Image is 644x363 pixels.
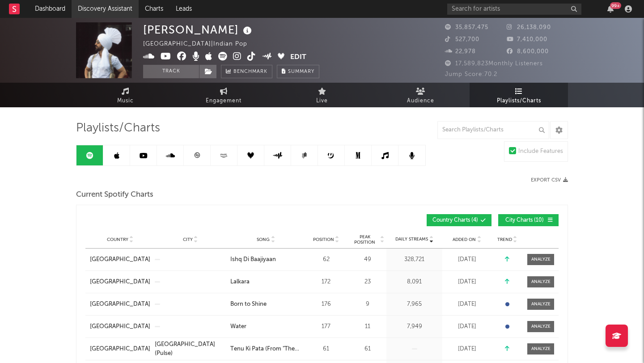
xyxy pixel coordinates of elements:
a: [GEOGRAPHIC_DATA] [90,300,150,309]
input: Search for artists [447,4,581,15]
span: Jump Score: 70.2 [445,72,497,77]
span: Country Charts ( 4 ) [432,218,478,223]
div: 49 [351,255,384,264]
a: Tenu Ki Pata (From "The Ba***ds Of Bollywood") [230,345,301,354]
div: 172 [306,278,346,287]
div: 177 [306,322,346,331]
span: Playlists/Charts [76,123,160,134]
span: Audience [407,96,434,106]
button: City Charts(10) [498,214,559,226]
button: Country Charts(4) [427,214,491,226]
span: Playlists/Charts [497,96,541,106]
span: 7,410,000 [507,37,547,42]
span: 17,589,823 Monthly Listeners [445,61,543,67]
span: Peak Position [351,234,379,245]
button: Export CSV [531,177,568,183]
div: 61 [306,345,346,354]
a: Water [230,322,301,331]
div: 8,091 [389,278,440,287]
button: Edit [290,52,306,63]
span: Trend [497,237,512,242]
span: 26,138,090 [507,25,551,30]
span: Song [257,237,270,242]
div: Lalkara [230,278,250,287]
a: Born to Shine [230,300,301,309]
div: 328,721 [389,255,440,264]
a: Audience [371,83,470,107]
div: 99 + [610,2,621,9]
div: 176 [306,300,346,309]
span: Position [313,237,334,242]
div: 7,965 [389,300,440,309]
span: City Charts ( 10 ) [504,218,545,223]
div: [DATE] [445,322,489,331]
span: Daily Streams [395,236,428,243]
div: [DATE] [445,300,489,309]
a: Playlists/Charts [470,83,568,107]
a: [GEOGRAPHIC_DATA] [90,278,150,287]
div: 23 [351,278,384,287]
a: Ishq Di Baajiyaan [230,255,301,264]
a: Lalkara [230,278,301,287]
span: 22,978 [445,49,476,55]
a: Engagement [174,83,273,107]
div: 61 [351,345,384,354]
button: Track [143,65,199,78]
div: 11 [351,322,384,331]
div: 7,949 [389,322,440,331]
div: [GEOGRAPHIC_DATA] | Indian Pop [143,39,258,50]
a: Live [273,83,371,107]
a: [GEOGRAPHIC_DATA] (Pulse) [155,340,226,358]
a: [GEOGRAPHIC_DATA] [90,322,150,331]
span: 8,600,000 [507,49,549,55]
a: [GEOGRAPHIC_DATA] [90,255,150,264]
span: 527,700 [445,37,479,42]
button: Summary [277,65,319,78]
div: [PERSON_NAME] [143,22,254,37]
div: [DATE] [445,255,489,264]
div: [DATE] [445,278,489,287]
span: Country [107,237,128,242]
input: Search Playlists/Charts [437,121,549,139]
a: Music [76,83,174,107]
span: Engagement [206,96,241,106]
span: Added On [453,237,476,242]
span: City [183,237,193,242]
span: Current Spotify Charts [76,190,153,200]
div: Ishq Di Baajiyaan [230,255,276,264]
a: [GEOGRAPHIC_DATA] [90,345,150,354]
span: Music [117,96,134,106]
a: Benchmark [221,65,272,78]
div: [DATE] [445,345,489,354]
button: 99+ [607,5,614,13]
div: Include Features [518,146,563,157]
div: Born to Shine [230,300,267,309]
span: Summary [288,69,314,74]
div: 9 [351,300,384,309]
div: Water [230,322,246,331]
span: Benchmark [233,67,267,77]
div: 62 [306,255,346,264]
span: Live [316,96,328,106]
span: 35,857,475 [445,25,488,30]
